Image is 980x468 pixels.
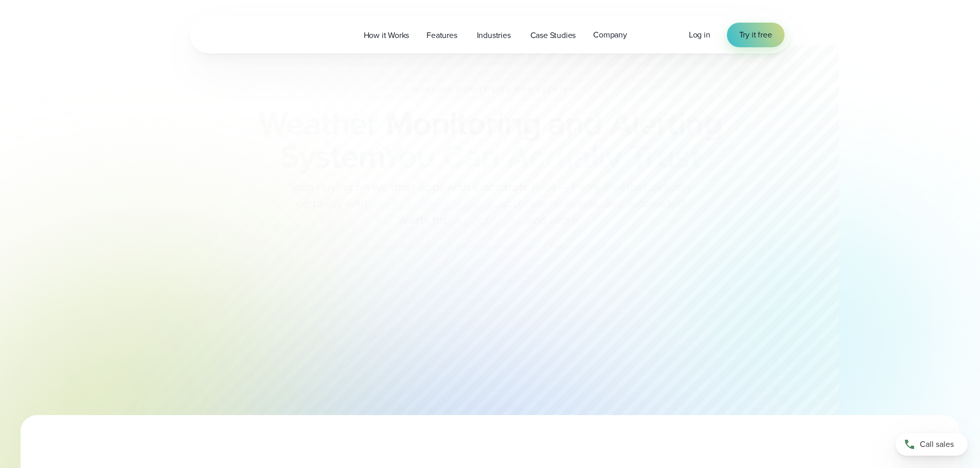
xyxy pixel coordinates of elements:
span: Try it free [739,29,772,41]
span: Call sales [920,438,954,451]
a: Log in [689,29,710,41]
a: How it Works [355,25,418,46]
span: Features [426,29,457,42]
a: Case Studies [522,25,585,46]
span: How it Works [364,29,409,42]
span: Case Studies [530,29,576,42]
a: Call sales [896,433,968,456]
span: Company [593,29,627,41]
a: Try it free [727,23,785,47]
span: Industries [477,29,511,42]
